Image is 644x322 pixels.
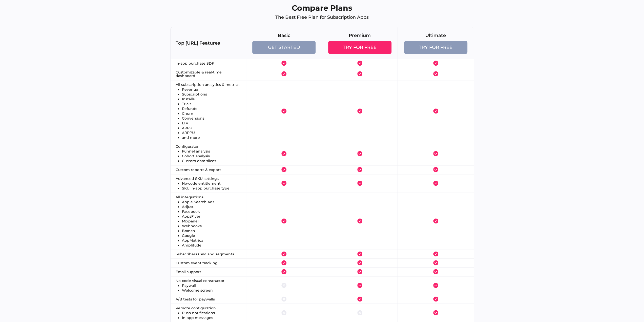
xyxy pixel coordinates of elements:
[182,149,241,153] li: Funnel analysis
[170,13,474,22] p: The Best Free Plan for Subscription Apps
[182,289,241,292] li: Welcome screen
[170,3,474,13] h2: Compare Plans
[182,159,241,163] li: Custom data slices
[182,284,241,287] li: Paywall
[252,41,316,54] button: Get Started
[278,32,290,39] span: Basic
[182,107,241,110] li: Refunds
[182,102,241,106] li: Trials
[419,45,452,50] span: Try for free
[176,61,214,66] span: In-app purchase SDK
[182,154,241,158] li: Cohort analysis
[176,297,215,301] span: A/B tests for paywalls
[182,219,241,223] li: Mixpanel
[176,306,241,319] ul: Remote configuration
[176,195,241,247] ul: All integrations
[176,70,222,78] span: Customizable & real-time dashboard
[343,45,377,50] span: Try for free
[182,131,241,135] li: ARPPU
[182,311,241,315] li: Push notifications
[176,83,241,139] ul: All subscription analytics & metrics
[176,40,220,46] span: Top [URL] Features
[349,32,371,39] span: Premium
[404,41,467,54] button: Try for free
[182,215,241,218] li: AppsFlyer
[182,316,241,319] li: In-app messages
[182,92,241,96] li: Subscriptions
[182,88,241,91] li: Revenue
[182,121,241,125] li: LTV
[182,97,241,101] li: Installs
[176,167,221,172] span: Custom reports & export
[182,224,241,228] li: Webhooks
[182,200,241,204] li: Apple Search Ads
[182,205,241,209] li: Adjust
[176,261,218,265] span: Custom event tracking
[176,270,201,274] span: Email support
[182,112,241,115] li: Churn
[176,279,241,292] ul: No-code visual constructor
[176,252,234,256] span: Subscribers CRM and segments
[182,136,241,139] li: and more
[182,229,241,233] li: Branch
[182,243,241,247] li: Amplitude
[182,182,241,185] li: No-code entitlement
[176,145,241,163] ul: Configurator
[425,32,446,39] span: Ultimate
[182,234,241,237] li: Google
[182,210,241,213] li: Facebook
[182,117,241,120] li: Conversions
[182,186,241,190] li: SKU in-app purchase type
[268,45,300,50] span: Get Started
[328,41,391,54] button: Try for free
[182,239,241,242] li: AppMetrica
[176,177,241,190] ul: Advanced SKU settings
[182,126,241,130] li: ARPU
